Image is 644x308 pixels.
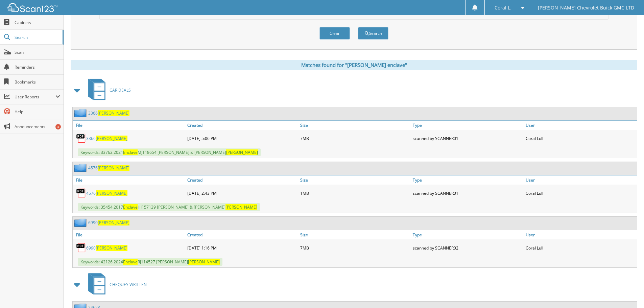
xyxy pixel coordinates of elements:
[78,148,261,156] span: Keywords: 33762 2021 MJ118654 [PERSON_NAME] & [PERSON_NAME]
[299,230,411,239] a: Size
[299,121,411,130] a: Size
[299,186,411,200] div: 1MB
[319,27,350,40] button: Clear
[610,276,644,308] iframe: Chat Widget
[123,204,138,210] span: Enclave
[524,175,637,185] a: User
[411,132,524,145] div: scanned by SCANNER01
[15,34,59,40] span: Search
[188,259,220,265] span: [PERSON_NAME]
[71,60,637,70] div: Matches found for "[PERSON_NAME] enclave"
[411,175,524,185] a: Type
[55,124,61,129] div: 4
[76,133,86,143] img: PDF.png
[74,164,88,172] img: folder2.png
[88,220,129,226] a: 6990[PERSON_NAME]
[86,245,127,251] a: 6990[PERSON_NAME]
[74,218,88,227] img: folder2.png
[299,175,411,185] a: Size
[84,77,131,103] a: CAR DEALS
[15,94,55,100] span: User Reports
[411,186,524,200] div: scanned by SCANNER01
[98,220,129,226] span: [PERSON_NAME]
[73,175,186,185] a: File
[15,109,60,115] span: Help
[15,20,60,25] span: Cabinets
[98,110,129,116] span: [PERSON_NAME]
[411,230,524,239] a: Type
[110,87,131,93] span: CAR DEALS
[84,271,147,298] a: CHEQUES WRITTEN
[186,175,299,185] a: Created
[538,6,634,10] span: [PERSON_NAME] Chevrolet Buick GMC LTD
[96,245,127,251] span: [PERSON_NAME]
[98,165,129,171] span: [PERSON_NAME]
[186,132,299,145] div: [DATE] 5:06 PM
[15,64,60,70] span: Reminders
[73,230,186,239] a: File
[495,6,511,10] span: Coral L.
[86,190,127,196] a: 4576[PERSON_NAME]
[78,258,222,266] span: Keywords: 42126 2024 RJ114527 [PERSON_NAME]
[524,121,637,130] a: User
[123,259,138,265] span: Enclave
[88,165,129,171] a: 4576[PERSON_NAME]
[186,241,299,255] div: [DATE] 1:16 PM
[225,204,257,210] span: [PERSON_NAME]
[73,121,186,130] a: File
[524,241,637,255] div: Coral Lull
[186,121,299,130] a: Created
[110,282,147,287] span: CHEQUES WRITTEN
[524,132,637,145] div: Coral Lull
[96,136,127,141] span: [PERSON_NAME]
[358,27,388,40] button: Search
[88,110,129,116] a: 3366[PERSON_NAME]
[186,230,299,239] a: Created
[15,79,60,85] span: Bookmarks
[411,121,524,130] a: Type
[524,230,637,239] a: User
[76,243,86,253] img: PDF.png
[15,49,60,55] span: Scan
[123,149,138,155] span: Enclave
[15,124,60,129] span: Announcements
[96,190,127,196] span: [PERSON_NAME]
[78,203,260,211] span: Keywords: 35454 2017 HJ157139 [PERSON_NAME] & [PERSON_NAME]
[411,241,524,255] div: scanned by SCANNER02
[7,3,57,12] img: scan123-logo-white.svg
[86,136,127,141] a: 3366[PERSON_NAME]
[186,186,299,200] div: [DATE] 2:43 PM
[226,149,258,155] span: [PERSON_NAME]
[299,132,411,145] div: 7MB
[299,241,411,255] div: 7MB
[74,109,88,117] img: folder2.png
[76,188,86,198] img: PDF.png
[524,186,637,200] div: Coral Lull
